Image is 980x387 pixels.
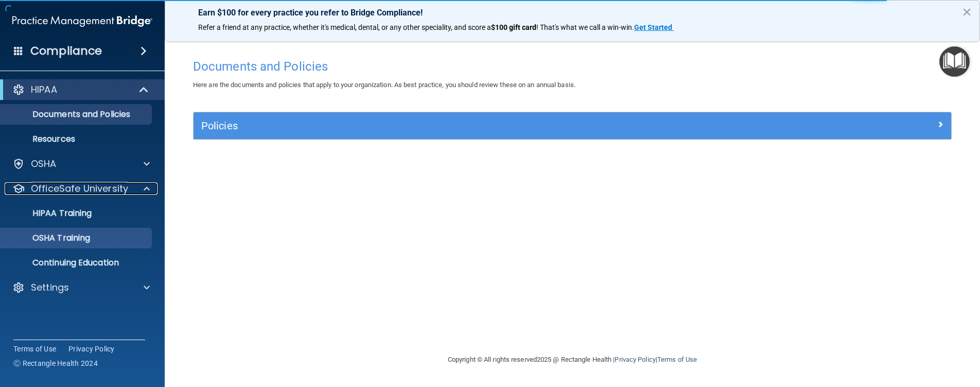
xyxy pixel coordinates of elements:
span: Ⓒ Rectangle Health 2024 [13,358,98,368]
button: Close [962,4,972,20]
h4: Compliance [30,44,102,58]
button: Open Resource Center [939,46,970,77]
p: HIPAA [31,83,57,96]
span: Here are the documents and policies that apply to your organization. As best practice, you should... [193,81,575,89]
p: Earn $100 for every practice you refer to Bridge Compliance! [198,8,947,18]
a: HIPAA [12,83,149,96]
iframe: Drift Widget Chat Controller [802,314,968,355]
a: OSHA [12,158,150,170]
p: OSHA Training [7,233,90,243]
strong: Get Started [634,23,672,31]
h4: Documents and Policies [193,60,952,73]
p: Continuing Education [7,258,147,268]
span: ! That's what we call a win-win. [536,23,634,31]
div: Copyright © All rights reserved 2025 @ Rectangle Health | | [384,343,760,376]
a: Privacy Policy [68,344,115,354]
a: Settings [12,281,150,294]
a: Privacy Policy [615,356,655,363]
p: Documents and Policies [7,109,147,120]
a: Policies [201,117,943,134]
a: Terms of Use [13,344,56,354]
p: OSHA [31,158,57,170]
a: Terms of Use [657,356,697,363]
p: HIPAA Training [7,208,92,218]
strong: $100 gift card [491,23,536,31]
a: OfficeSafe University [12,182,150,195]
h5: Policies [201,120,754,131]
p: Settings [31,281,69,294]
a: Get Started [634,23,674,31]
p: Resources [7,134,147,144]
span: Refer a friend at any practice, whether it's medical, dental, or any other speciality, and score a [198,23,491,31]
img: PMB logo [12,11,152,31]
p: OfficeSafe University [31,182,128,195]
